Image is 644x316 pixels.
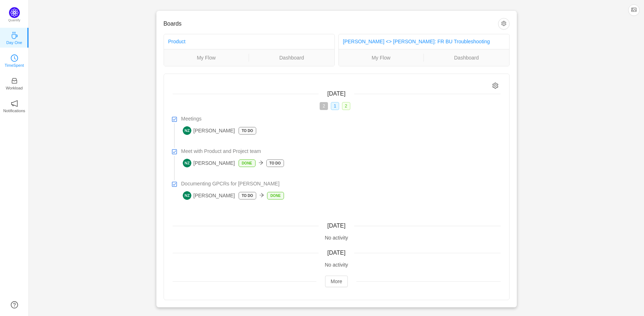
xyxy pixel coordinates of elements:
a: Product [168,39,186,44]
span: [DATE] [327,91,345,97]
span: [PERSON_NAME] [183,191,235,200]
i: icon: coffee [11,32,18,39]
span: 1 [331,102,339,110]
a: icon: question-circle [11,301,18,308]
i: icon: clock-circle [11,54,18,62]
div: No activity [173,234,501,242]
span: Meetings [181,115,202,123]
span: [PERSON_NAME] [183,159,235,167]
img: NZ [183,159,191,167]
button: icon: setting [498,18,510,30]
p: Day One [6,39,22,46]
p: TimeSpent [5,62,24,69]
h3: Boards [164,20,498,27]
a: icon: notificationNotifications [11,102,18,109]
div: No activity [173,261,501,269]
p: Quantify [8,18,21,23]
a: Documenting GPCRs for [PERSON_NAME] [181,180,501,188]
a: icon: coffeeDay One [11,34,18,41]
button: More [325,276,348,287]
span: 2 [342,102,350,110]
i: icon: inbox [11,77,18,84]
p: Workload [6,85,23,91]
a: Meet with Product and Project team [181,148,501,155]
p: Notifications [3,107,25,114]
a: icon: clock-circleTimeSpent [11,57,18,64]
a: My Flow [164,54,249,62]
span: [PERSON_NAME] [183,126,235,135]
p: Done [239,160,255,167]
span: 2 [320,102,328,110]
a: icon: inboxWorkload [11,79,18,87]
img: NZ [183,191,191,200]
i: icon: setting [492,83,498,89]
span: [DATE] [327,250,345,256]
button: icon: picture [628,4,640,16]
i: icon: arrow-right [258,160,263,165]
a: Dashboard [424,54,509,62]
img: Quantify [9,7,20,18]
p: To Do [267,160,284,167]
a: My Flow [339,54,424,62]
span: [DATE] [327,223,345,229]
p: To Do [239,127,256,134]
span: Documenting GPCRs for [PERSON_NAME] [181,180,280,188]
p: Done [267,192,284,199]
img: NZ [183,126,191,135]
span: Meet with Product and Project team [181,148,261,155]
p: To Do [239,192,256,199]
a: [PERSON_NAME] <> [PERSON_NAME]: FR BU Troubleshooting [343,39,490,44]
i: icon: arrow-right [259,193,264,198]
i: icon: notification [11,100,18,107]
a: Meetings [181,115,501,123]
a: Dashboard [249,54,334,62]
